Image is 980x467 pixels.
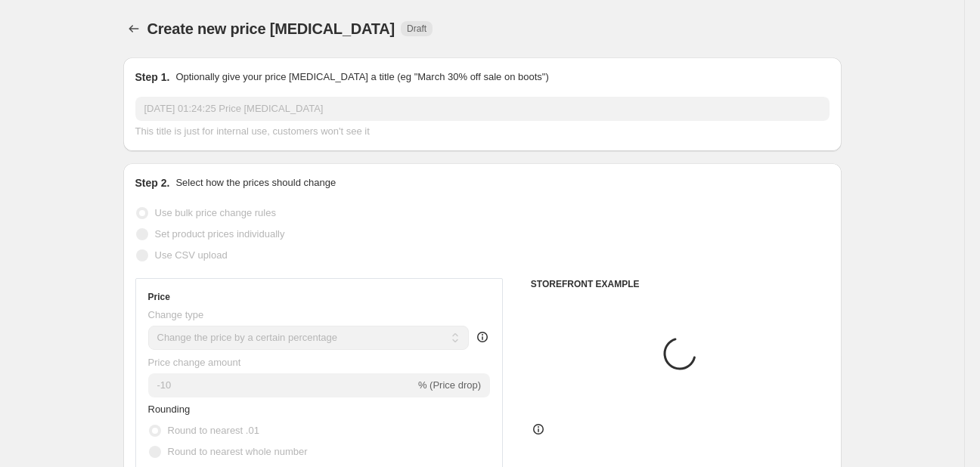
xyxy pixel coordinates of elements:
input: -15 [148,373,415,397]
span: Price change amount [148,357,241,368]
span: % (Price drop) [418,379,481,391]
span: Round to nearest .01 [168,425,259,436]
span: Set product prices individually [155,228,285,240]
input: 30% off holiday sale [135,97,830,121]
h6: STOREFRONT EXAMPLE [531,278,830,290]
span: Use bulk price change rules [155,207,276,218]
span: Rounding [148,404,191,415]
span: Change type [148,309,204,320]
span: This title is just for internal use, customers won't see it [135,125,370,137]
div: help [475,329,490,345]
h2: Step 2. [135,175,170,190]
span: Draft [407,23,426,35]
h2: Step 1. [135,70,170,85]
p: Select how the prices should change [175,175,336,190]
span: Round to nearest whole number [168,446,308,457]
span: Create new price [MEDICAL_DATA] [147,20,395,37]
button: Price change jobs [123,18,144,39]
h3: Price [148,291,170,303]
span: Use CSV upload [155,249,228,261]
p: Optionally give your price [MEDICAL_DATA] a title (eg "March 30% off sale on boots") [175,70,548,85]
